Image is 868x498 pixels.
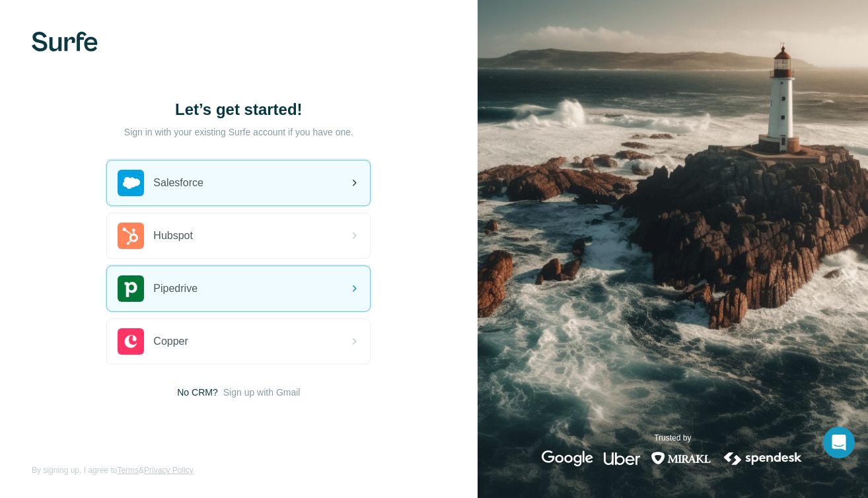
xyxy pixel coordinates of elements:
[118,223,144,249] img: hubspot's logo
[651,450,711,466] img: mirakl's logo
[654,432,691,444] p: Trusted by
[153,281,198,297] span: Pipedrive
[604,450,640,466] img: uber's logo
[118,170,144,196] img: salesforce's logo
[223,386,301,399] button: Sign up with Gmail
[153,175,203,191] span: Salesforce
[117,466,139,475] a: Terms
[542,450,593,466] img: google's logo
[144,466,194,475] a: Privacy Policy
[722,450,804,466] img: spendesk's logo
[118,275,144,302] img: pipedrive's logo
[118,328,144,355] img: copper's logo
[32,464,194,476] span: By signing up, I agree to &
[124,125,353,139] p: Sign in with your existing Surfe account if you have one.
[153,334,188,349] span: Copper
[823,427,855,458] div: Open Intercom Messenger
[106,99,371,120] h1: Let’s get started!
[153,228,193,244] span: Hubspot
[32,32,98,52] img: Surfe's logo
[177,386,217,399] span: No CRM?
